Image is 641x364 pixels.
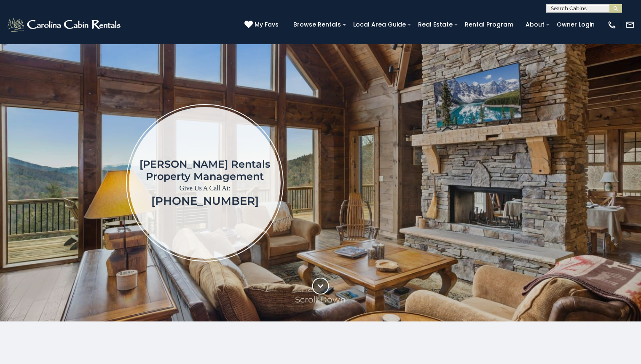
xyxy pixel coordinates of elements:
[552,18,599,31] a: Owner Login
[295,294,346,305] p: Scroll Down
[139,158,270,182] h1: [PERSON_NAME] Rentals Property Management
[349,18,410,31] a: Local Area Guide
[521,18,549,31] a: About
[397,69,629,296] iframe: New Contact Form
[6,16,123,33] img: White-1-2.png
[139,182,270,194] p: Give Us A Call At:
[289,18,345,31] a: Browse Rentals
[244,20,281,29] a: My Favs
[625,20,635,29] img: mail-regular-white.png
[414,18,457,31] a: Real Estate
[255,20,279,29] span: My Favs
[151,194,259,208] a: [PHONE_NUMBER]
[461,18,518,31] a: Rental Program
[607,20,617,29] img: phone-regular-white.png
